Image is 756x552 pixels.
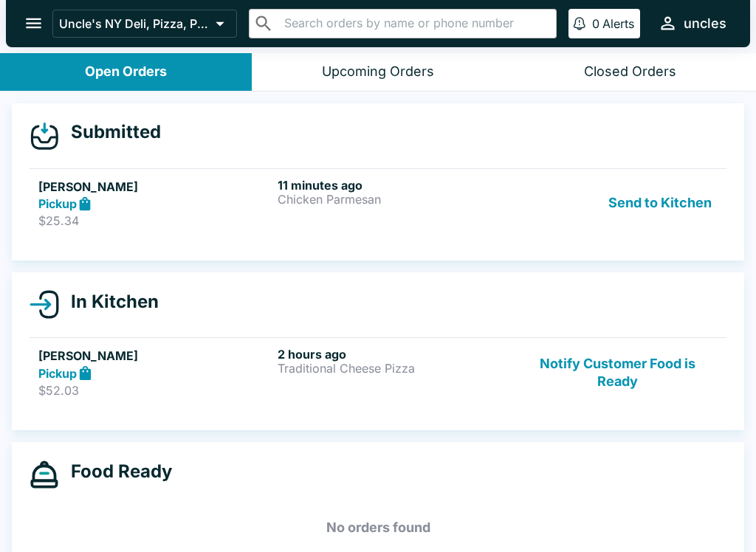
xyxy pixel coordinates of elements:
[278,178,511,193] h6: 11 minutes ago
[602,178,718,229] button: Send to Kitchen
[684,15,726,32] div: uncles
[322,63,434,80] div: Upcoming Orders
[30,337,726,407] a: [PERSON_NAME]Pickup$52.032 hours agoTraditional Cheese PizzaNotify Customer Food is Ready
[59,16,210,31] p: Uncle's NY Deli, Pizza, Pasta & Subs
[59,291,159,313] h4: In Kitchen
[85,63,167,80] div: Open Orders
[38,383,272,398] p: $52.03
[584,63,676,80] div: Closed Orders
[38,196,77,211] strong: Pickup
[59,460,172,483] h4: Food Ready
[278,362,511,375] p: Traditional Cheese Pizza
[38,366,77,381] strong: Pickup
[15,4,52,42] button: open drawer
[278,193,511,206] p: Chicken Parmesan
[38,213,272,228] p: $25.34
[59,121,161,143] h4: Submitted
[278,347,511,362] h6: 2 hours ago
[652,7,732,39] button: uncles
[280,13,550,34] input: Search orders by name or phone number
[602,16,634,31] p: Alerts
[592,16,599,31] p: 0
[38,347,272,365] h5: [PERSON_NAME]
[518,347,718,398] button: Notify Customer Food is Ready
[30,168,726,238] a: [PERSON_NAME]Pickup$25.3411 minutes agoChicken ParmesanSend to Kitchen
[52,10,237,38] button: Uncle's NY Deli, Pizza, Pasta & Subs
[38,178,272,196] h5: [PERSON_NAME]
